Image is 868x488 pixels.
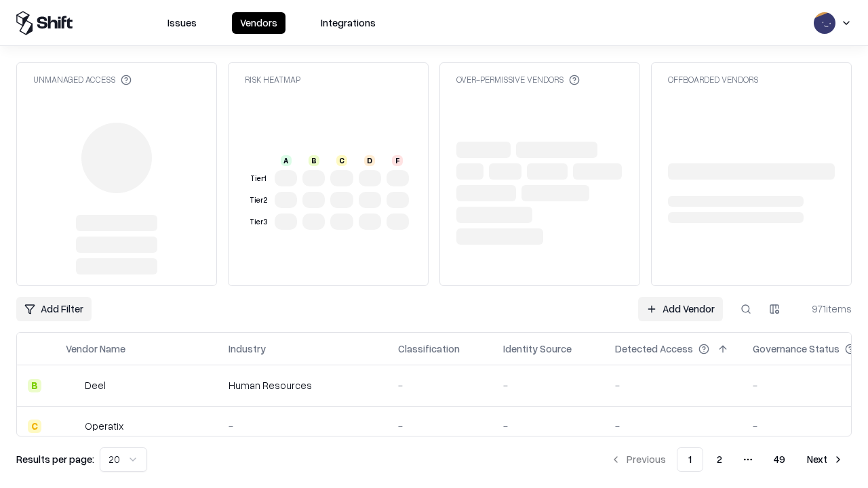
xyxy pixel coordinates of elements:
div: - [503,378,593,392]
button: Issues [159,12,205,34]
div: Identity Source [503,342,572,356]
div: Vendor Name [66,342,125,356]
div: Offboarded Vendors [668,74,758,85]
button: Integrations [313,12,384,34]
div: Operatix [85,419,123,433]
div: Risk Heatmap [245,74,300,85]
img: Deel [66,379,79,392]
div: Industry [229,342,266,356]
div: - [615,378,731,392]
button: 49 [763,447,796,472]
div: B [309,155,319,166]
div: Deel [85,378,106,392]
div: - [398,419,481,433]
div: Classification [398,342,460,356]
div: B [28,379,41,392]
div: Tier 1 [248,173,269,184]
div: - [229,419,376,433]
div: F [392,155,403,166]
button: 1 [677,447,703,472]
div: Tier 3 [248,216,269,228]
div: D [364,155,375,166]
div: Human Resources [229,378,376,392]
button: Vendors [232,12,285,34]
button: 2 [706,447,733,472]
div: A [281,155,292,166]
div: Tier 2 [248,195,269,206]
div: Unmanaged Access [33,74,132,85]
button: Next [799,447,852,472]
div: - [398,378,481,392]
div: - [503,419,593,433]
button: Add Filter [16,297,92,321]
div: Over-Permissive Vendors [456,74,580,85]
p: Results per page: [16,452,94,466]
div: Governance Status [753,342,840,356]
div: C [336,155,347,166]
div: C [28,420,41,433]
nav: pagination [602,447,852,472]
div: Detected Access [615,342,693,356]
img: Operatix [66,420,79,433]
div: 971 items [797,302,852,316]
a: Add Vendor [638,297,723,321]
div: - [615,419,731,433]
